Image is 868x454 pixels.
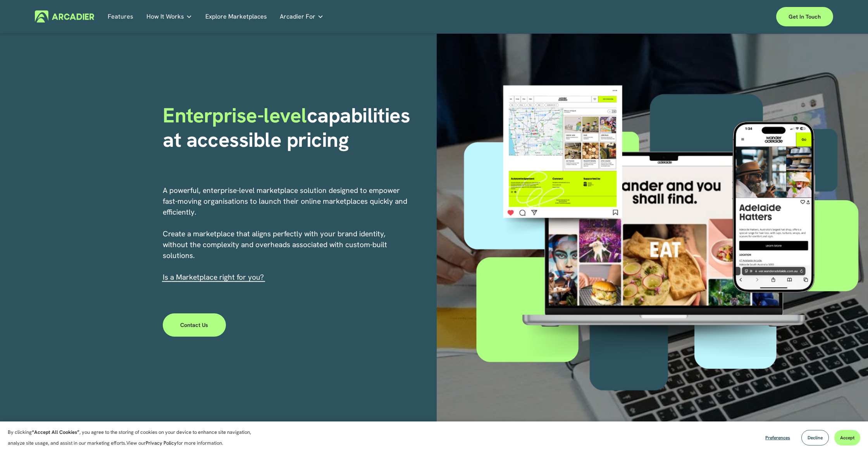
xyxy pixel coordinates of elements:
p: By clicking , you agree to the storing of cookies on your device to enhance site navigation, anal... [8,427,260,449]
span: Preferences [765,435,790,441]
span: Arcadier For [280,11,315,22]
button: Accept [834,430,860,445]
button: Preferences [759,430,796,445]
a: Get in touch [776,7,833,26]
a: folder dropdown [146,10,192,22]
span: Decline [808,435,823,441]
strong: “Accept All Cookies” [32,429,79,435]
a: Features [108,10,133,22]
span: I [163,272,264,282]
span: How It Works [146,11,184,22]
strong: capabilities at accessible pricing [163,102,415,153]
a: s a Marketplace right for you? [165,272,264,282]
a: Contact Us [163,313,226,337]
img: Arcadier [35,10,94,22]
span: Enterprise-level [163,102,307,129]
a: Explore Marketplaces [205,10,267,22]
p: A powerful, enterprise-level marketplace solution designed to empower fast-moving organisations t... [163,185,408,283]
a: Privacy Policy [146,440,177,446]
a: folder dropdown [280,10,324,22]
span: Accept [840,435,854,441]
button: Decline [801,430,829,445]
